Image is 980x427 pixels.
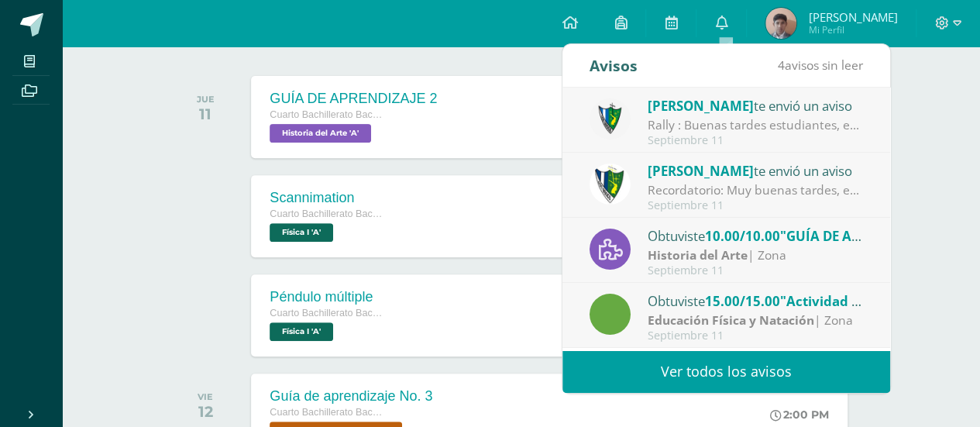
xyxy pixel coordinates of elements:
[648,134,863,147] div: Septiembre 11
[270,308,386,319] span: Cuarto Bachillerato Bachillerato en CCLL con Orientación en Diseño Gráfico
[270,109,386,120] span: Cuarto Bachillerato Bachillerato en CCLL con Orientación en Diseño Gráfico
[590,44,638,87] div: Avisos
[780,292,865,310] span: "Actividad 2"
[648,291,863,311] div: Obtuviste en
[270,223,333,242] span: Física I 'A'
[648,181,863,199] div: Recordatorio: Muy buenas tardes, estimados estudiantes. Es un gusto saludarles. Por este medio, l...
[648,97,754,115] span: [PERSON_NAME]
[270,190,386,206] div: Scannimation
[270,208,386,219] span: Cuarto Bachillerato Bachillerato en CCLL con Orientación en Diseño Gráfico
[648,199,863,212] div: Septiembre 11
[590,98,631,139] img: 9f174a157161b4ddbe12118a61fed988.png
[197,105,215,123] div: 11
[765,8,796,39] img: 946dd18922e63a2350e6f3cd199b2dab.png
[778,57,785,74] span: 4
[648,329,863,343] div: Septiembre 11
[648,95,863,115] div: te envió un aviso
[770,408,829,422] div: 2:00 PM
[270,407,386,418] span: Cuarto Bachillerato Bachillerato en CCLL con Orientación en Diseño Gráfico
[270,91,437,107] div: GUÍA DE APRENDIZAJE 2
[778,57,863,74] span: avisos sin leer
[648,226,863,246] div: Obtuviste en
[198,391,213,402] div: VIE
[590,164,631,205] img: 9f5bafb53b5c1c4adc2b8adf68a26909.png
[648,160,863,181] div: te envió un aviso
[808,9,897,25] span: [PERSON_NAME]
[562,350,890,393] a: Ver todos los avisos
[808,23,897,36] span: Mi Perfil
[648,162,754,180] span: [PERSON_NAME]
[648,312,863,329] div: | Zona
[780,227,946,245] span: "GUÍA DE APRENDIZAJE 2"
[270,322,333,341] span: Física I 'A'
[648,116,863,134] div: Rally : Buenas tardes estudiantes, es un gusto saludarlos. Por este medio se informa que los jóve...
[705,227,780,245] span: 10.00/10.00
[648,264,863,277] div: Septiembre 11
[270,124,371,143] span: Historia del Arte 'A'
[270,289,386,305] div: Péndulo múltiple
[648,312,814,329] strong: Educación Física y Natación
[648,246,863,264] div: | Zona
[197,94,215,105] div: JUE
[198,402,213,421] div: 12
[270,388,432,405] div: Guía de aprendizaje No. 3
[705,292,780,310] span: 15.00/15.00
[648,246,748,263] strong: Historia del Arte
